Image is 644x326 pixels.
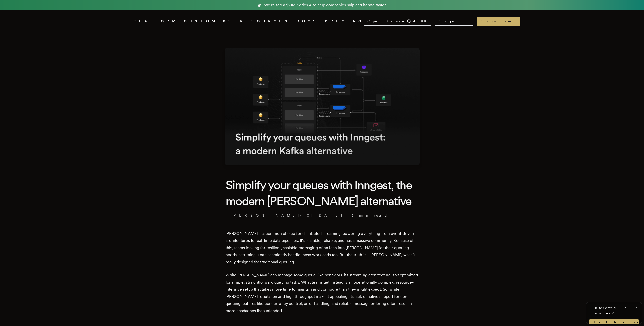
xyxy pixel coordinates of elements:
[508,19,516,24] span: →
[307,213,343,218] span: [DATE]
[589,305,639,316] span: Interested in Inngest?
[367,19,405,24] span: Open Source
[589,319,639,326] a: Talk to a product expert
[264,2,387,8] span: We raised a $21M Series A to help companies ship and iterate faster.
[325,18,364,24] a: PRICING
[225,48,420,165] img: Featured image for Simplify your queues with Inngest, the modern Kafka alternative blog post
[226,272,419,314] p: While [PERSON_NAME] can manage some queue-like behaviors, its streaming architecture isn't optimi...
[352,213,388,218] span: 5 min read
[435,17,473,26] a: Sign In
[296,18,319,24] a: DOCS
[413,19,430,24] span: 4.9 K
[240,18,290,24] button: RESOURCES
[226,213,419,218] p: [PERSON_NAME] · ·
[133,18,178,24] button: PLATFORM
[477,17,520,26] a: Sign up
[119,10,525,32] nav: Global
[184,18,234,24] a: CUSTOMERS
[226,177,419,209] h1: Simplify your queues with Inngest, the modern [PERSON_NAME] alternative
[226,230,419,266] p: [PERSON_NAME] is a common choice for distributed streaming, powering everything from event-driven...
